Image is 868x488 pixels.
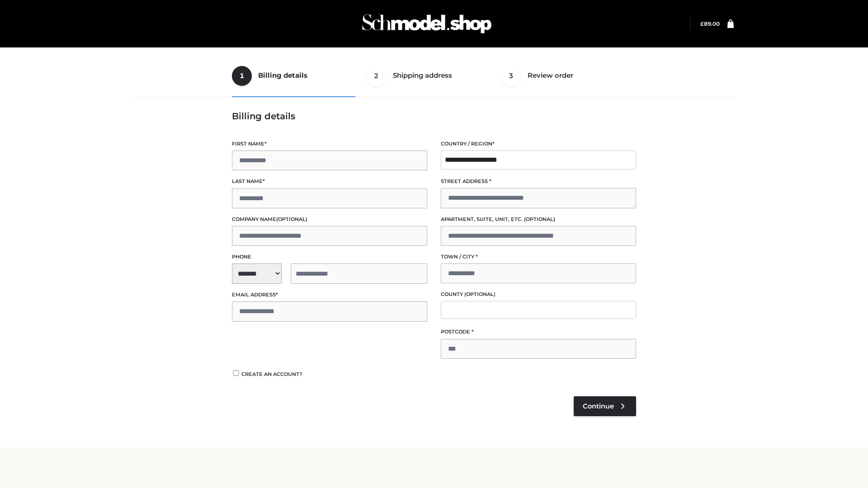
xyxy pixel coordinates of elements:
[232,253,427,261] label: Phone
[441,215,636,224] label: Apartment, suite, unit, etc.
[232,215,427,224] label: Company name
[700,20,720,27] bdi: 89.00
[700,20,704,27] span: £
[441,140,636,148] label: Country / Region
[700,20,720,27] a: £89.00
[441,177,636,186] label: Street address
[359,6,495,42] img: Schmodel Admin 964
[583,402,614,410] span: Continue
[232,140,427,148] label: First name
[232,370,240,376] input: Create an account?
[574,396,636,416] a: Continue
[441,253,636,261] label: Town / City
[241,371,302,377] span: Create an account?
[441,328,636,336] label: Postcode
[441,290,636,299] label: County
[464,291,495,297] span: (optional)
[232,177,427,186] label: Last name
[232,291,427,299] label: Email address
[524,216,555,222] span: (optional)
[232,111,636,122] h3: Billing details
[276,216,307,222] span: (optional)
